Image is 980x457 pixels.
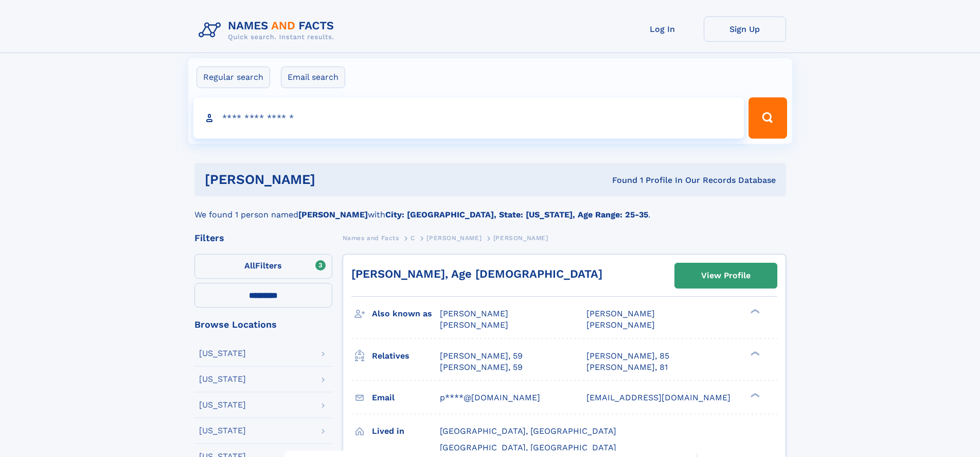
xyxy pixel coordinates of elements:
[372,347,440,365] h3: Relatives
[586,362,668,373] a: [PERSON_NAME], 81
[194,254,332,279] label: Filters
[586,393,730,402] span: [EMAIL_ADDRESS][DOMAIN_NAME]
[351,267,602,280] a: [PERSON_NAME], Age [DEMOGRAPHIC_DATA]
[205,173,464,186] h1: [PERSON_NAME]
[701,264,751,287] div: View Profile
[244,261,255,270] span: All
[440,320,508,330] span: [PERSON_NAME]
[464,175,776,186] div: Found 1 Profile In Our Records Database
[586,350,669,362] a: [PERSON_NAME], 85
[385,210,648,219] b: City: [GEOGRAPHIC_DATA], State: [US_STATE], Age Range: 25-35
[493,234,548,242] span: [PERSON_NAME]
[372,389,440,407] h3: Email
[372,305,440,323] h3: Also known as
[426,231,482,244] a: [PERSON_NAME]
[426,234,482,242] span: [PERSON_NAME]
[440,350,523,362] a: [PERSON_NAME], 59
[621,16,704,42] a: Log In
[194,320,332,329] div: Browse Locations
[748,308,760,315] div: ❯
[440,362,523,373] a: [PERSON_NAME], 59
[586,309,655,318] span: [PERSON_NAME]
[199,427,246,435] div: [US_STATE]
[194,233,332,243] div: Filters
[411,231,415,244] a: C
[675,263,777,288] a: View Profile
[281,66,345,88] label: Email search
[199,349,246,358] div: [US_STATE]
[194,196,786,221] div: We found 1 person named with .
[704,16,786,42] a: Sign Up
[193,97,744,139] input: search input
[194,16,343,44] img: Logo Names and Facts
[440,443,616,452] span: [GEOGRAPHIC_DATA], [GEOGRAPHIC_DATA]
[343,231,399,244] a: Names and Facts
[749,97,787,139] button: Search Button
[440,309,508,318] span: [PERSON_NAME]
[440,426,616,436] span: [GEOGRAPHIC_DATA], [GEOGRAPHIC_DATA]
[586,320,655,330] span: [PERSON_NAME]
[748,350,760,357] div: ❯
[748,392,760,398] div: ❯
[199,375,246,383] div: [US_STATE]
[199,401,246,409] div: [US_STATE]
[298,210,368,219] b: [PERSON_NAME]
[372,422,440,440] h3: Lived in
[197,66,270,88] label: Regular search
[411,234,415,242] span: C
